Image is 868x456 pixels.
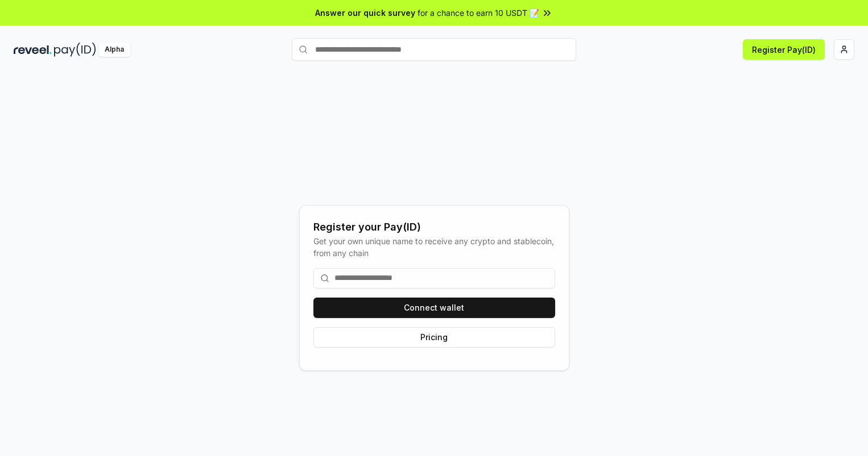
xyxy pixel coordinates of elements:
button: Connect wallet [313,298,555,318]
div: Get your own unique name to receive any crypto and stablecoin, from any chain [313,235,555,259]
div: Alpha [98,43,130,57]
button: Register Pay(ID) [743,39,825,60]
img: reveel_dark [14,43,52,57]
span: for a chance to earn 10 USDT 📝 [418,7,539,19]
span: Answer our quick survey [315,7,415,19]
button: Pricing [313,327,555,348]
img: pay_id [54,43,96,57]
div: Register your Pay(ID) [313,219,555,235]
